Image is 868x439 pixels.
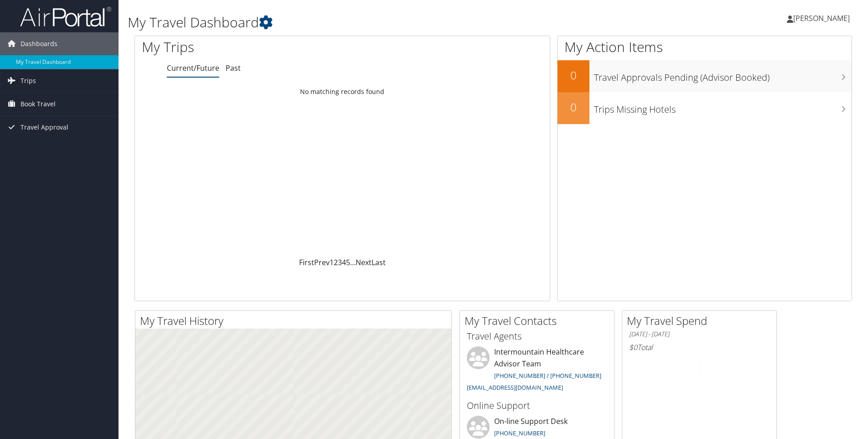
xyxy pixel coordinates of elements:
[128,13,615,32] h1: My Travel Dashboard
[356,257,372,267] a: Next
[350,257,356,267] span: …
[20,6,111,27] img: airportal-logo.png
[334,257,338,267] a: 2
[21,69,36,92] span: Trips
[627,313,776,329] h2: My Travel Spend
[338,257,342,267] a: 3
[467,399,607,412] h3: Online Support
[558,68,589,83] h2: 0
[629,330,770,339] h6: [DATE] - [DATE]
[558,92,852,124] a: 0Trips Missing Hotels
[558,99,589,115] h2: 0
[372,257,386,267] a: Last
[787,5,859,32] a: [PERSON_NAME]
[594,99,852,116] h3: Trips Missing Hotels
[330,257,334,267] a: 1
[594,67,852,84] h3: Travel Approvals Pending (Advisor Booked)
[21,32,57,55] span: Dashboards
[793,13,850,23] span: [PERSON_NAME]
[314,257,330,267] a: Prev
[465,313,614,329] h2: My Travel Contacts
[142,37,370,57] h1: My Trips
[629,342,637,352] span: $0
[558,37,852,57] h1: My Action Items
[494,429,545,437] a: [PHONE_NUMBER]
[21,93,56,115] span: Book Travel
[629,342,770,352] h6: Total
[226,63,241,73] a: Past
[558,60,852,92] a: 0Travel Approvals Pending (Advisor Booked)
[167,63,219,73] a: Current/Future
[135,84,550,100] td: No matching records found
[342,257,346,267] a: 4
[467,383,563,392] a: [EMAIL_ADDRESS][DOMAIN_NAME]
[140,313,451,329] h2: My Travel History
[21,116,68,139] span: Travel Approval
[462,346,612,395] li: Intermountain Healthcare Advisor Team
[346,257,350,267] a: 5
[494,371,601,380] a: [PHONE_NUMBER] / [PHONE_NUMBER]
[467,330,607,343] h3: Travel Agents
[299,257,314,267] a: First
